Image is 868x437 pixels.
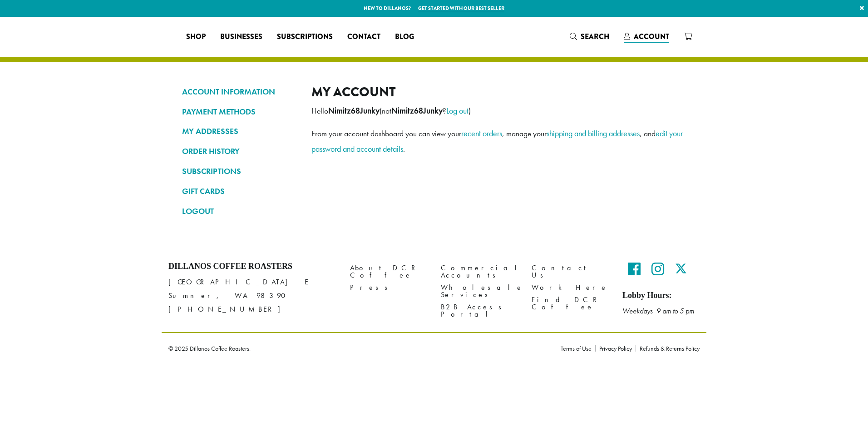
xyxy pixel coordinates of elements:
[532,294,609,313] a: Find DCR Coffee
[328,106,380,116] strong: Nimitz68Junky
[441,282,518,301] a: Wholesale Services
[418,5,504,12] a: Get started with our best seller
[168,275,336,316] p: [GEOGRAPHIC_DATA] E Sumner, WA 98390 [PHONE_NUMBER]
[182,164,298,179] a: SUBSCRIPTIONS
[441,262,518,281] a: Commercial Accounts
[547,128,640,139] a: shipping and billing addresses
[581,31,609,42] span: Search
[220,31,262,43] span: Businesses
[595,345,636,352] a: Privacy Policy
[182,104,298,119] a: PAYMENT METHODS
[168,262,336,272] h4: Dillanos Coffee Roasters
[182,84,298,99] a: ACCOUNT INFORMATION
[179,30,213,44] a: Shop
[622,291,700,301] h5: Lobby Hours:
[532,282,609,294] a: Work Here
[311,84,686,100] h2: My account
[634,31,669,42] span: Account
[311,103,686,119] p: Hello (not ? )
[446,105,469,116] a: Log out
[561,345,595,352] a: Terms of Use
[350,262,427,281] a: About DCR Coffee
[186,31,206,43] span: Shop
[182,204,298,219] a: LOGOUT
[350,282,427,294] a: Press
[182,124,298,139] a: MY ADDRESSES
[461,128,502,139] a: recent orders
[277,31,333,43] span: Subscriptions
[395,31,414,43] span: Blog
[347,31,380,43] span: Contact
[622,306,694,316] em: Weekdays 9 am to 5 pm
[391,106,443,116] strong: Nimitz68Junky
[636,345,700,352] a: Refunds & Returns Policy
[182,144,298,159] a: ORDER HISTORY
[562,29,616,44] a: Search
[532,262,609,281] a: Contact Us
[182,84,298,226] nav: Account pages
[441,301,518,321] a: B2B Access Portal
[168,345,547,352] p: © 2025 Dillanos Coffee Roasters.
[311,126,686,157] p: From your account dashboard you can view your , manage your , and .
[182,184,298,199] a: GIFT CARDS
